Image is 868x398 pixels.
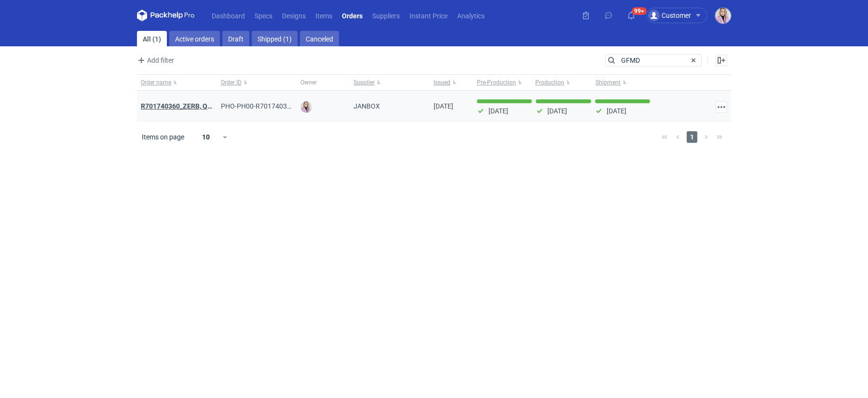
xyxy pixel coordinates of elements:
button: 99+ [624,8,639,23]
img: Klaudia Wiśniewska [300,101,312,113]
a: Items [311,10,337,21]
span: Shipment [596,79,621,86]
span: Issued [434,79,450,86]
button: Customer [646,8,715,23]
a: R701740360_ZERB, QWMC, PNVS, [141,101,264,111]
button: Supplier [350,75,430,90]
span: JANBOX [353,101,380,111]
a: Suppliers [367,10,405,21]
span: Order ID [221,79,242,86]
a: Designs [277,10,311,21]
span: PHO-PH00-R701740360_ZERB,-QWMC,-PNVS,-GFMD [221,101,381,111]
a: Instant Price [405,10,452,21]
a: Dashboard [207,10,250,21]
p: [DATE] [547,107,567,115]
span: Items on page [142,132,184,142]
a: Analytics [452,10,489,21]
div: JANBOX [350,91,430,122]
a: Shipped (1) [252,31,298,46]
a: Orders [337,10,367,21]
input: Search [606,55,701,66]
div: 10 [190,130,222,144]
div: Customer [648,10,691,21]
a: Specs [250,10,277,21]
a: Canceled [300,31,339,46]
button: Production [533,75,594,90]
a: Draft [222,31,249,46]
button: Order name [137,75,217,90]
span: Order name [141,79,171,86]
img: Klaudia Wiśniewska [715,8,731,24]
p: [DATE] [488,107,508,115]
span: Production [535,79,564,86]
button: Actions [716,101,727,113]
button: Shipment [594,75,654,90]
span: 1 [687,131,697,143]
span: 15/01/2025 [434,102,453,110]
span: Supplier [353,79,375,86]
a: All (1) [137,31,167,46]
p: [DATE] [607,107,626,115]
button: Pre-Production [473,75,533,90]
button: Add filter [135,55,175,66]
span: Owner [300,79,317,86]
strong: R701740360_ZERB, QWMC, PNVS, GFMD [141,101,264,111]
span: Add filter [136,55,174,66]
svg: Packhelp Pro [137,10,195,21]
button: Issued [430,75,473,90]
button: Order ID [217,75,297,90]
a: Active orders [169,31,220,46]
span: Pre-Production [477,79,516,86]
